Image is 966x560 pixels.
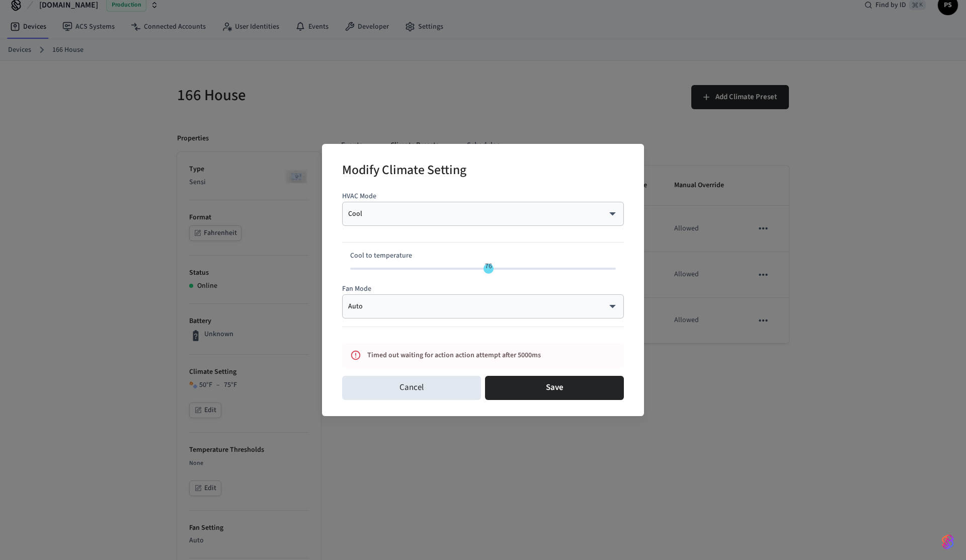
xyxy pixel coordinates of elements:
p: Cool to temperature [350,251,616,261]
h2: Modify Climate Setting [342,156,466,187]
p: Fan Mode [342,284,624,294]
div: Timed out waiting for action action attempt after 5000ms [367,346,580,365]
span: 76 [485,261,492,271]
button: Cancel [342,376,481,400]
p: HVAC Mode [342,191,624,202]
div: Cool [348,209,618,219]
div: Auto [348,301,618,311]
button: Save [485,376,624,400]
img: SeamLogoGradient.69752ec5.svg [942,534,954,550]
